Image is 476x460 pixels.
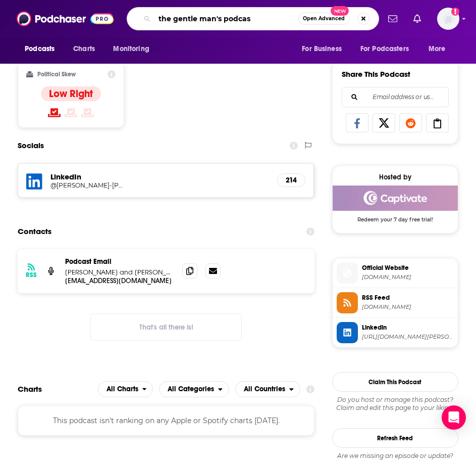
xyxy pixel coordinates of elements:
button: open menu [106,39,162,59]
svg: Add a profile image [451,8,459,16]
button: open menu [98,381,153,397]
div: Hosted by [333,173,458,181]
button: Nothing here. [90,313,242,341]
h5: @[PERSON_NAME]-[PERSON_NAME] [50,181,123,189]
h2: Socials [18,136,44,155]
span: Official Website [362,263,454,272]
p: [PERSON_NAME] and [PERSON_NAME] [65,268,174,277]
span: New [331,6,349,16]
span: Redeem your 7 day free trial! [333,211,458,223]
button: Show profile menu [437,8,459,30]
span: Charts [73,42,95,56]
a: Share on Facebook [346,113,368,132]
span: feeds.captivate.fm [362,303,454,311]
p: Podcast Email [65,257,174,266]
button: Claim This Podcast [332,372,458,392]
div: This podcast isn't ranking on any Apple or Spotify charts [DATE]. [18,405,314,436]
a: RSS Feed[DOMAIN_NAME] [337,292,454,313]
span: For Podcasters [360,42,409,56]
a: Linkedin[URL][DOMAIN_NAME][PERSON_NAME] [337,322,454,343]
span: Podcasts [25,42,55,56]
h5: LinkedIn [50,172,269,181]
span: All Countries [244,386,285,393]
a: Copy Link [426,113,449,132]
span: Linkedin [362,323,454,332]
span: RSS Feed [362,293,454,302]
span: Logged in as ILATeam [437,8,459,30]
img: Captivate Deal: Redeem your 7 day free trial! [333,186,458,211]
button: open menu [18,39,68,59]
h3: Share This Podcast [342,69,410,79]
span: Do you host or manage this podcast? [332,396,458,404]
h2: Contacts [18,222,51,241]
button: Refresh Feed [332,428,458,448]
h3: RSS [26,271,37,279]
button: open menu [159,381,229,397]
button: Open AdvancedNew [298,13,349,25]
img: User Profile [437,8,459,30]
input: Search podcasts, credits, & more... [154,11,298,27]
div: Search podcasts, credits, & more... [127,7,379,30]
button: open menu [295,39,354,59]
h5: 214 [286,176,297,185]
span: For Business [302,42,342,56]
h2: Categories [159,381,229,397]
span: Monitoring [113,42,149,56]
a: @[PERSON_NAME]-[PERSON_NAME] [50,181,269,189]
span: All Categories [168,386,214,393]
a: Show notifications dropdown [384,10,401,27]
div: Search followers [342,87,449,107]
p: [EMAIL_ADDRESS][DOMAIN_NAME] [65,277,174,285]
button: open menu [235,381,300,397]
input: Email address or username... [350,87,440,107]
span: https://www.linkedin.com/in/max-johnson-jdog-clarkston [362,333,454,341]
span: bluecollarbs.com [362,273,454,281]
h4: Low Right [49,87,93,100]
a: Show notifications dropdown [409,10,425,27]
span: More [429,42,446,56]
img: Podchaser - Follow, Share and Rate Podcasts [17,9,114,28]
h2: Countries [235,381,300,397]
a: Official Website[DOMAIN_NAME] [337,262,454,284]
button: open menu [421,39,458,59]
h2: Charts [18,384,42,394]
a: Captivate Deal: Redeem your 7 day free trial! [333,186,458,227]
h2: Platforms [98,381,153,397]
span: All Charts [107,386,138,393]
a: Share on Reddit [399,113,422,132]
button: open menu [354,39,424,59]
a: Share on X/Twitter [373,113,395,132]
div: Claim and edit this page to your liking. [332,396,458,412]
div: Open Intercom Messenger [442,405,466,430]
h2: Political Skew [37,71,76,78]
span: Open Advanced [303,16,345,21]
a: Charts [67,39,101,59]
